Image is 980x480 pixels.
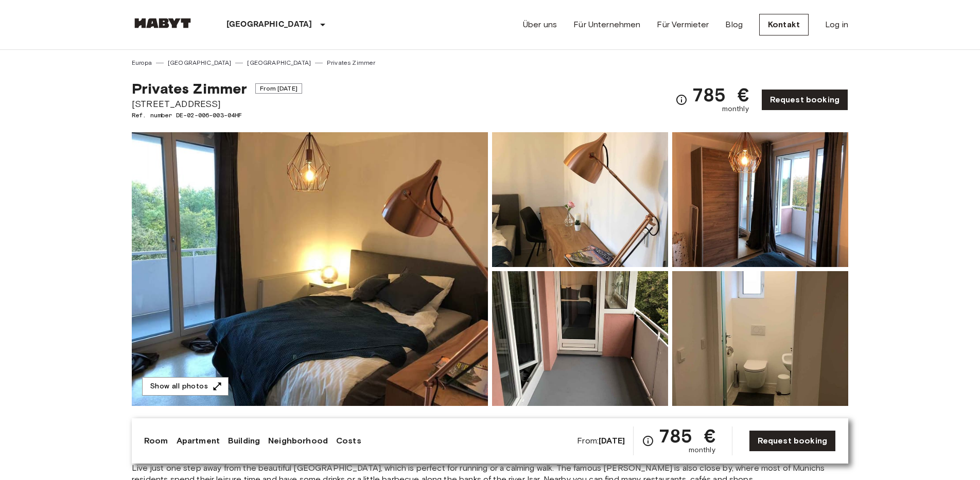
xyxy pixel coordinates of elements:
a: [GEOGRAPHIC_DATA] [247,58,311,67]
span: 785 € [658,426,715,445]
a: Request booking [761,89,848,111]
img: Picture of unit DE-02-006-003-04HF [492,271,668,406]
img: Picture of unit DE-02-006-003-04HF [492,132,668,267]
a: Blog [725,19,743,31]
span: From [DATE] [255,83,302,94]
a: Costs [336,435,361,447]
a: Building [228,435,260,447]
a: Privates Zimmer [327,58,375,67]
svg: Check cost overview for full price breakdown. Please note that discounts apply to new joiners onl... [675,94,688,106]
a: Neighborhood [268,435,328,447]
span: 785 € [692,85,749,104]
img: Picture of unit DE-02-006-003-04HF [672,271,848,406]
a: Für Unternehmen [573,19,640,31]
a: Kontakt [759,14,809,35]
span: monthly [689,445,715,455]
img: Picture of unit DE-02-006-003-04HF [672,132,848,267]
a: Europa [132,58,152,67]
a: Request booking [749,430,836,452]
a: Über uns [523,19,557,31]
img: Habyt [132,18,194,28]
a: Room [144,435,168,447]
button: Show all photos [142,377,229,396]
span: From: [577,435,625,447]
span: [STREET_ADDRESS] [132,97,302,111]
span: Privates Zimmer [132,80,247,97]
a: Für Vermieter [657,19,709,31]
p: [GEOGRAPHIC_DATA] [226,19,312,31]
a: [GEOGRAPHIC_DATA] [168,58,232,67]
span: Ref. number DE-02-006-003-04HF [132,111,302,120]
b: [DATE] [599,436,625,446]
svg: Check cost overview for full price breakdown. Please note that discounts apply to new joiners onl... [642,435,654,447]
a: Apartment [177,435,220,447]
img: Marketing picture of unit DE-02-006-003-04HF [132,132,488,406]
span: monthly [722,104,749,114]
a: Log in [825,19,848,31]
